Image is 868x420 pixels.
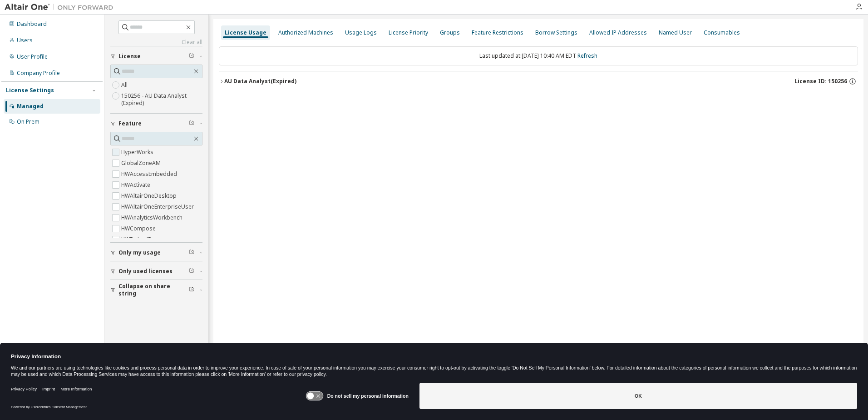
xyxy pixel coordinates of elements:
span: Only used licenses [118,268,173,275]
div: Company Profile [17,70,60,77]
button: Only my usage [110,243,202,263]
button: Feature [110,114,202,134]
span: Clear filter [189,268,194,275]
div: Usage Logs [345,29,377,36]
div: On Prem [17,118,39,125]
div: Consumables [704,29,740,36]
img: Altair One [5,3,118,12]
div: Users [17,37,33,44]
a: Clear all [110,39,202,46]
label: HWAccessEmbedded [121,169,179,180]
span: Clear filter [189,120,194,127]
div: License Settings [6,87,54,94]
div: Managed [17,103,44,110]
label: 150256 - AU Data Analyst (Expired) [121,90,202,109]
label: HWAltairOneDesktop [121,190,178,201]
div: AU Data Analyst (Expired) [224,78,296,85]
button: Collapse on share string [110,280,202,300]
label: HWActivate [121,180,152,190]
span: Clear filter [189,53,194,60]
div: Groups [440,29,460,36]
div: License Priority [389,29,428,36]
div: Feature Restrictions [472,29,523,36]
span: Clear filter [189,286,194,294]
label: HWAltairOneEnterpriseUser [121,201,196,212]
label: HWAnalyticsWorkbench [121,212,184,223]
a: Refresh [577,52,597,60]
span: Clear filter [189,249,194,256]
span: Collapse on share string [118,283,189,297]
div: Dashboard [17,20,47,28]
label: GlobalZoneAM [121,158,163,169]
span: Feature [118,120,142,127]
label: HWEmbedBasic [121,234,164,245]
button: AU Data Analyst(Expired)License ID: 150256 [219,71,858,91]
button: License [110,46,202,66]
span: Only my usage [118,249,161,256]
div: Authorized Machines [278,29,333,36]
div: Named User [659,29,692,36]
div: Last updated at: [DATE] 10:40 AM EDT [219,46,858,65]
label: All [121,80,129,90]
span: License ID: 150256 [794,78,847,85]
span: License [118,53,141,60]
label: HyperWorks [121,147,155,158]
label: HWCompose [121,223,158,234]
div: Allowed IP Addresses [589,29,647,36]
button: Only used licenses [110,261,202,281]
div: Borrow Settings [535,29,577,36]
div: License Usage [225,29,266,36]
div: User Profile [17,53,48,60]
